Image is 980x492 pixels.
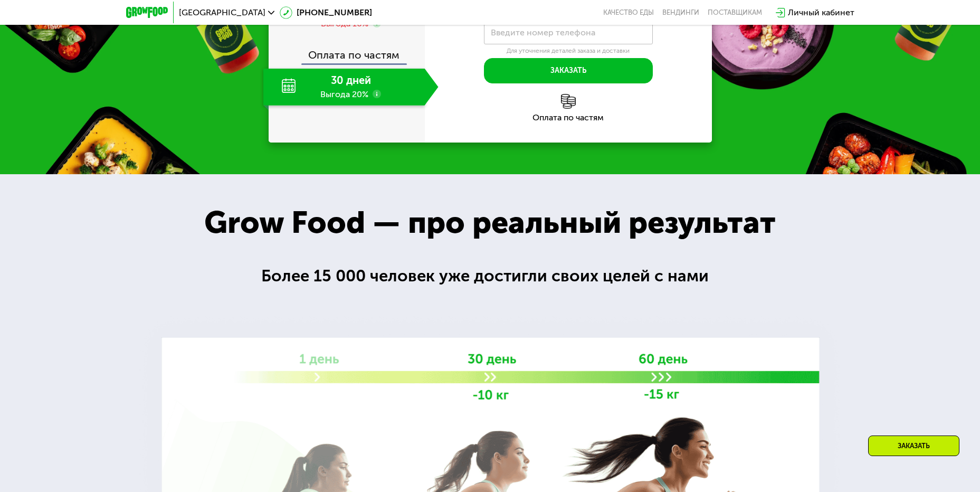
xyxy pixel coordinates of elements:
div: Grow Food — про реальный результат [182,200,799,246]
div: Для уточнения деталей заказа и доставки [484,47,653,55]
div: Более 15 000 человек уже достигли своих целей с нами [261,263,719,289]
div: Оплата по частям [425,113,712,122]
img: l6xcnZfty9opOoJh.png [561,94,576,109]
div: Оплата по частям [270,39,425,63]
div: поставщикам [708,8,762,17]
a: [PHONE_NUMBER] [280,6,372,19]
a: Качество еды [603,8,654,17]
span: [GEOGRAPHIC_DATA] [179,8,265,17]
label: Введите номер телефона [491,30,595,35]
div: Заказать [868,436,959,456]
div: Личный кабинет [788,6,854,19]
a: Вендинги [662,8,699,17]
button: Заказать [484,58,653,83]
